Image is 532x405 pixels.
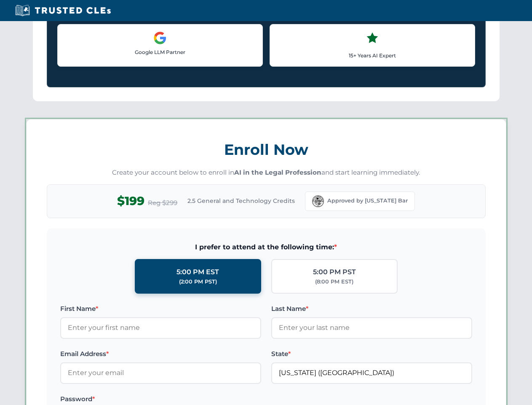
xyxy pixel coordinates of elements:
div: (8:00 PM EST) [315,278,353,286]
span: Reg $299 [148,198,177,208]
span: 2.5 General and Technology Credits [187,196,295,205]
p: Create your account below to enroll in and start learning immediately. [47,168,486,178]
p: Google LLM Partner [64,48,256,56]
label: Last Name [271,304,472,314]
div: 5:00 PM PST [313,267,356,278]
strong: AI in the Legal Profession [234,168,321,176]
input: Enter your email [60,362,261,383]
input: Florida (FL) [271,362,472,383]
label: First Name [60,304,261,314]
div: (2:00 PM PST) [179,278,217,286]
label: Email Address [60,349,261,359]
p: 15+ Years AI Expert [277,51,468,59]
div: 5:00 PM EST [176,267,219,278]
h3: Enroll Now [47,136,486,163]
img: Trusted CLEs [13,4,113,17]
span: Approved by [US_STATE] Bar [327,197,408,205]
span: I prefer to attend at the following time: [60,242,472,253]
label: State [271,349,472,359]
img: Google [153,31,167,45]
span: $199 [117,192,144,211]
input: Enter your first name [60,317,261,338]
input: Enter your last name [271,317,472,338]
label: Password [60,394,261,404]
img: Florida Bar [312,195,324,207]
